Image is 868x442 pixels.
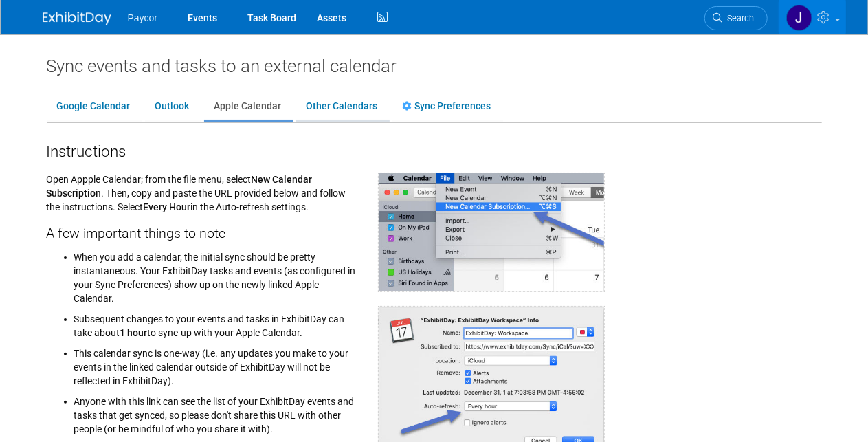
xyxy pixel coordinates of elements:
span: Paycor [128,12,158,23]
div: Instructions [47,137,822,162]
div: Sync events and tasks to an external calendar [47,55,822,77]
span: Every Hour [144,201,191,212]
li: This calendar sync is one-way (i.e. any updates you make to your events in the linked calendar ou... [74,340,358,388]
li: Subsequent changes to your events and tasks in ExhibitDay can take about to sync-up with your App... [74,305,358,340]
li: Anyone with this link can see the list of your ExhibitDay events and tasks that get synced, so pl... [74,388,358,436]
img: Jenny Campbell [786,5,812,31]
span: 1 hour [120,327,148,338]
div: A few important things to note [47,214,358,243]
img: Apple Calendar screen shot for adding external calendar [378,173,605,291]
a: Outlook [145,93,200,120]
span: Search [723,13,755,23]
a: Apple Calendar [204,93,292,120]
img: ExhibitDay [43,12,111,25]
a: Search [704,6,768,30]
li: When you add a calendar, the initial sync should be pretty instantaneous. Your ExhibitDay tasks a... [74,247,358,305]
a: Sync Preferences [392,93,502,120]
a: Other Calendars [296,93,388,120]
a: Google Calendar [47,93,141,120]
